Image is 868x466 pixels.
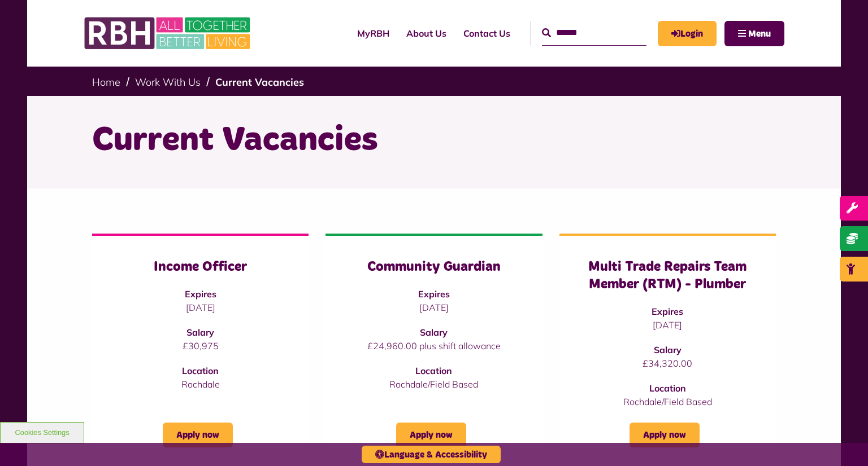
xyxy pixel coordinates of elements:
p: [DATE] [348,301,519,314]
iframe: Netcall Web Assistant for live chat [817,415,868,466]
p: £30,975 [115,339,286,353]
p: Rochdale [115,377,286,391]
p: £34,320.00 [582,357,753,370]
button: Language & Accessibility [362,446,501,463]
a: About Us [398,18,455,49]
strong: Location [182,365,219,376]
strong: Salary [186,327,214,338]
a: Contact Us [455,18,519,49]
a: MyRBH [658,21,717,46]
p: £24,960.00 plus shift allowance [348,339,519,353]
a: Work With Us [135,76,201,89]
strong: Location [415,365,452,376]
strong: Expires [418,288,450,300]
h1: Current Vacancies [92,118,776,162]
h3: Community Guardian [348,258,519,276]
button: Navigation [724,21,784,46]
strong: Location [649,383,686,394]
a: Current Vacancies [215,76,304,89]
p: Rochdale/Field Based [582,395,753,408]
p: [DATE] [582,318,753,332]
strong: Expires [652,306,683,317]
a: Apply now [630,423,700,447]
h3: Multi Trade Repairs Team Member (RTM) - Plumber [582,258,753,293]
p: Rochdale/Field Based [348,377,519,391]
strong: Salary [420,327,448,338]
strong: Salary [654,344,682,355]
img: RBH [84,11,253,55]
a: Apply now [396,423,466,447]
span: Menu [748,29,771,38]
a: Apply now [163,423,233,447]
a: Home [92,76,120,89]
h3: Income Officer [115,258,286,276]
a: MyRBH [349,18,398,49]
strong: Expires [185,288,216,300]
p: [DATE] [115,301,286,314]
